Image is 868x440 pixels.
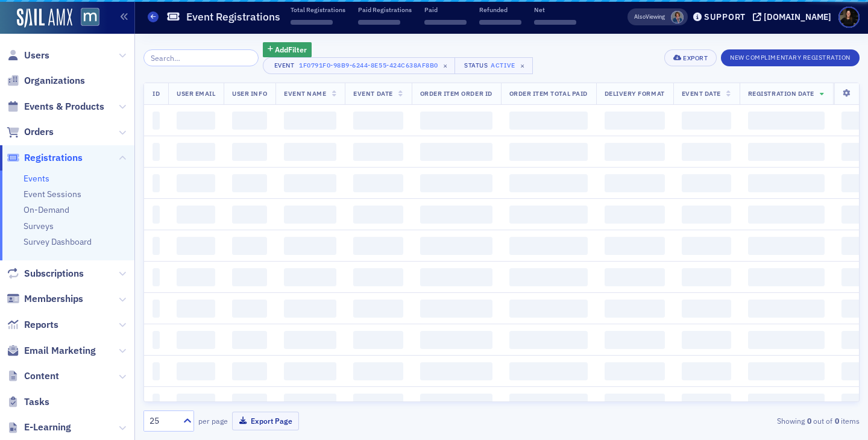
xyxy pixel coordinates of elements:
span: ‌ [153,300,160,318]
span: ‌ [177,143,215,161]
span: ‌ [420,394,492,412]
span: ‌ [284,268,336,286]
span: ‌ [153,112,160,130]
a: Memberships [7,292,83,306]
div: Also [634,13,646,20]
img: SailAMX [17,8,72,28]
span: ‌ [420,174,492,192]
span: Event Name [284,89,326,98]
img: SailAMX [81,8,99,27]
span: ‌ [177,300,215,318]
span: ‌ [420,206,492,224]
span: ‌ [420,362,492,380]
span: ‌ [605,300,665,318]
span: ‌ [232,300,267,318]
a: Event Sessions [24,189,81,200]
button: Event1f0791f0-98b9-6244-8e55-424c638af8b0× [263,57,456,74]
a: Registrations [7,151,83,165]
span: ‌ [509,300,588,318]
span: Delivery Format [605,89,665,98]
span: ‌ [420,300,492,318]
span: Registration Date [748,89,814,98]
a: Orders [7,125,54,139]
a: Tasks [7,395,49,409]
label: per page [198,415,228,426]
span: ‌ [682,362,731,380]
span: ‌ [153,174,160,192]
div: 25 [149,415,176,427]
span: ‌ [153,143,160,161]
span: Add Filter [275,44,307,55]
div: Export [683,55,708,61]
span: ‌ [605,143,665,161]
span: ‌ [153,362,160,380]
span: ‌ [509,268,588,286]
span: User Email [177,89,215,98]
span: ‌ [177,206,215,224]
span: ‌ [232,268,267,286]
span: User Info [232,89,267,98]
span: × [517,60,528,71]
span: ‌ [177,362,215,380]
span: ‌ [748,206,825,224]
span: ‌ [284,300,336,318]
p: Net [534,5,576,14]
span: ‌ [748,331,825,349]
span: ‌ [177,268,215,286]
strong: 0 [832,415,841,426]
span: ‌ [177,331,215,349]
span: ‌ [353,237,403,255]
span: Viewing [634,13,665,21]
span: ‌ [424,20,467,25]
span: ‌ [284,394,336,412]
span: ‌ [353,300,403,318]
span: ID [153,89,160,98]
span: Tasks [24,395,49,409]
span: ‌ [177,174,215,192]
span: ‌ [605,206,665,224]
span: ‌ [353,143,403,161]
span: ‌ [748,394,825,412]
button: [DOMAIN_NAME] [753,13,835,21]
div: Status [464,61,489,69]
a: Subscriptions [7,267,84,280]
a: Events [24,173,49,184]
span: Events & Products [24,100,104,113]
span: Event Date [682,89,721,98]
strong: 0 [805,415,813,426]
button: Export Page [232,412,299,430]
span: ‌ [284,112,336,130]
span: ‌ [353,174,403,192]
span: Content [24,369,59,383]
span: ‌ [682,112,731,130]
span: ‌ [509,237,588,255]
span: ‌ [284,331,336,349]
span: ‌ [682,174,731,192]
span: Profile [838,7,860,28]
span: ‌ [353,268,403,286]
span: ‌ [509,112,588,130]
span: Registrations [24,151,83,165]
span: ‌ [479,20,521,25]
span: Users [24,49,49,62]
span: ‌ [358,20,400,25]
span: ‌ [682,206,731,224]
a: E-Learning [7,421,71,434]
span: Email Marketing [24,344,96,357]
span: ‌ [153,237,160,255]
span: ‌ [232,394,267,412]
span: ‌ [605,237,665,255]
span: ‌ [284,143,336,161]
p: Total Registrations [291,5,345,14]
span: ‌ [509,362,588,380]
a: Organizations [7,74,85,87]
div: 1f0791f0-98b9-6244-8e55-424c638af8b0 [299,59,438,71]
span: ‌ [605,394,665,412]
span: ‌ [682,143,731,161]
span: ‌ [284,206,336,224]
span: ‌ [177,112,215,130]
span: ‌ [177,394,215,412]
span: ‌ [748,112,825,130]
div: Active [491,61,515,69]
span: × [440,60,451,71]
